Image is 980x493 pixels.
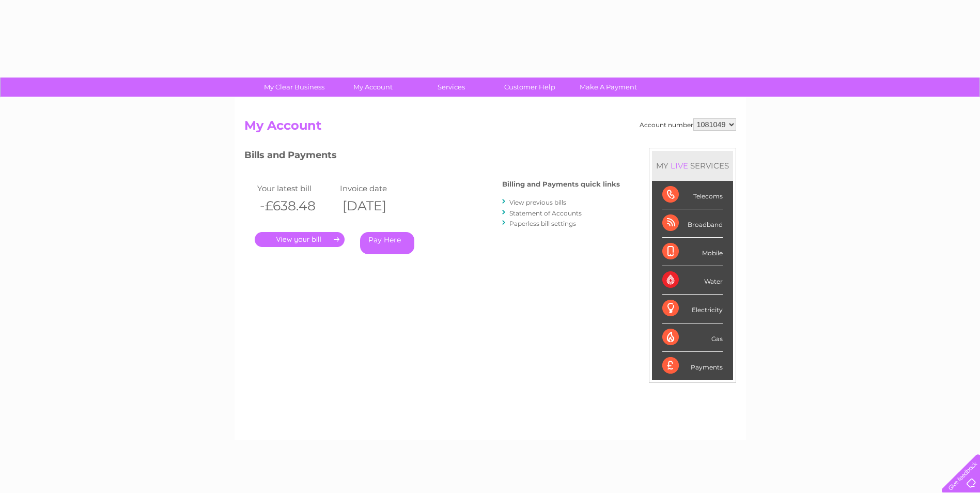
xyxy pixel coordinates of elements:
[255,195,337,217] th: -£638.48
[409,78,494,97] a: Services
[244,118,736,138] h2: My Account
[360,232,414,254] a: Pay Here
[668,161,690,171] div: LIVE
[330,78,415,97] a: My Account
[487,78,572,97] a: Customer Help
[662,181,723,209] div: Telecoms
[662,295,723,323] div: Electricity
[662,323,723,352] div: Gas
[509,209,582,217] a: Statement of Accounts
[652,151,733,180] div: MY SERVICES
[252,78,337,97] a: My Clear Business
[244,148,620,166] h3: Bills and Payments
[640,118,736,131] div: Account number
[255,232,345,247] a: .
[566,78,651,97] a: Make A Payment
[337,181,420,195] td: Invoice date
[662,266,723,295] div: Water
[662,209,723,238] div: Broadband
[502,180,620,188] h4: Billing and Payments quick links
[337,195,420,217] th: [DATE]
[509,198,566,206] a: View previous bills
[662,352,723,380] div: Payments
[662,238,723,266] div: Mobile
[509,220,576,227] a: Paperless bill settings
[255,181,337,195] td: Your latest bill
